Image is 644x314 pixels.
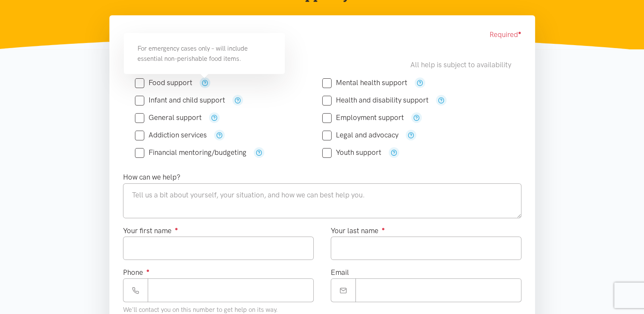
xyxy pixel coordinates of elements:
[322,97,429,104] label: Health and disability support
[382,226,385,232] sup: ●
[322,114,404,121] label: Employment support
[124,33,285,74] div: For emergency cases only – will include essential non-perishable food items.
[135,79,192,86] label: Food support
[518,29,521,36] sup: ●
[322,131,398,139] label: Legal and advocacy
[123,29,521,40] div: Required
[331,267,349,278] label: Email
[123,225,178,237] label: Your first name
[123,306,278,314] small: We'll contact you on this number to get help on its way.
[123,171,180,183] label: How can we help?
[135,97,225,104] label: Infant and child support
[322,149,381,156] label: Youth support
[331,225,385,237] label: Your last name
[322,79,407,86] label: Mental health support
[175,226,178,232] sup: ●
[148,278,314,302] input: Phone number
[135,114,202,121] label: General support
[135,131,207,139] label: Addiction services
[410,59,515,71] div: All help is subject to availability
[123,267,150,278] label: Phone
[355,278,521,302] input: Email
[146,267,150,274] sup: ●
[135,149,246,156] label: Financial mentoring/budgeting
